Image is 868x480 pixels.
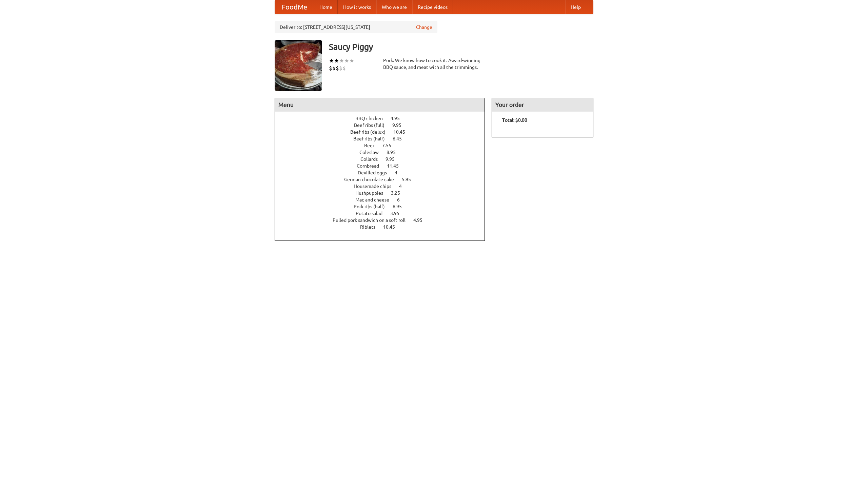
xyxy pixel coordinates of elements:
span: 10.45 [383,224,402,230]
a: Cornbread 11.45 [357,163,411,169]
span: Collards [360,156,384,162]
span: BBQ chicken [355,116,390,121]
span: Mac and cheese [355,197,396,203]
span: 6.95 [393,204,409,209]
a: BBQ chicken 4.95 [355,116,412,121]
span: 9.95 [386,156,401,162]
span: 3.95 [390,211,406,216]
span: 10.45 [393,129,412,135]
li: ★ [349,57,354,64]
span: 4 [399,184,409,189]
a: Potato salad 3.95 [356,211,412,216]
span: 4.95 [391,116,407,121]
a: How it works [338,0,376,14]
a: Coleslaw 8.95 [359,150,408,155]
span: Devilled eggs [358,170,394,175]
a: Help [565,0,586,14]
a: Pork ribs (half) 6.95 [354,204,414,209]
div: Deliver to: [STREET_ADDRESS][US_STATE] [275,21,437,33]
span: 4 [395,170,404,175]
li: $ [332,64,336,72]
a: Collards 9.95 [360,156,407,162]
a: Beef ribs (delux) 10.45 [350,129,418,135]
b: Total: $0.00 [502,117,527,123]
span: 3.25 [391,190,407,196]
a: Devilled eggs 4 [358,170,410,175]
h4: Your order [492,98,593,112]
a: Beer 7.55 [364,143,404,148]
a: Beef ribs (full) 9.95 [354,122,414,128]
li: ★ [329,57,334,64]
a: Home [314,0,338,14]
div: Pork. We know how to cook it. Award-winning BBQ sauce, and meat with all the trimmings. [383,57,485,71]
span: Potato salad [356,211,389,216]
span: Pork ribs (half) [354,204,392,209]
span: 7.55 [382,143,398,148]
span: Beef ribs (half) [353,136,392,141]
span: 4.95 [413,217,429,223]
li: $ [342,64,346,72]
a: Hushpuppies 3.25 [355,190,413,196]
li: $ [329,64,332,72]
a: Riblets 10.45 [360,224,408,230]
h3: Saucy Piggy [329,40,593,54]
span: Beer [364,143,381,148]
a: Recipe videos [412,0,453,14]
img: angular.jpg [275,40,322,91]
a: Mac and cheese 6 [355,197,412,203]
span: Cornbread [357,163,386,169]
li: ★ [339,57,344,64]
span: 5.95 [402,177,418,182]
a: German chocolate cake 5.95 [344,177,423,182]
li: ★ [344,57,349,64]
h4: Menu [275,98,485,112]
span: 8.95 [387,150,402,155]
span: Hushpuppies [355,190,390,196]
span: 11.45 [387,163,406,169]
span: Pulled pork sandwich on a soft roll [333,217,412,223]
span: German chocolate cake [344,177,401,182]
a: Pulled pork sandwich on a soft roll 4.95 [333,217,435,223]
li: $ [336,64,339,72]
li: ★ [334,57,339,64]
span: 6.45 [393,136,409,141]
span: Housemade chips [354,184,398,189]
span: Riblets [360,224,382,230]
li: $ [339,64,342,72]
a: FoodMe [275,0,314,14]
a: Beef ribs (half) 6.45 [353,136,414,141]
span: Coleslaw [359,150,386,155]
a: Housemade chips 4 [354,184,414,189]
span: 6 [397,197,407,203]
span: Beef ribs (full) [354,122,391,128]
a: Change [416,24,432,31]
span: 9.95 [392,122,408,128]
a: Who we are [376,0,412,14]
span: Beef ribs (delux) [350,129,392,135]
